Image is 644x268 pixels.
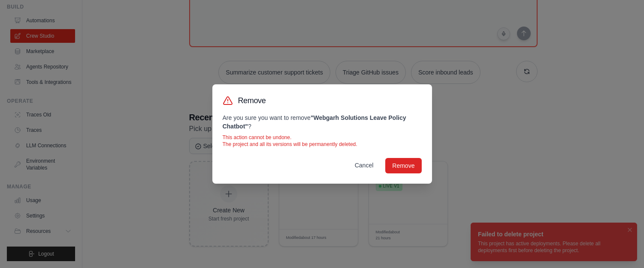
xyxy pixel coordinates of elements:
strong: " Webgarh Solutions Leave Policy Chatbot " [223,114,406,130]
button: Remove [385,158,421,173]
p: Are you sure you want to remove ? [223,113,422,131]
button: Cancel [348,158,381,173]
p: The project and all its versions will be permanently deleted. [223,141,422,148]
h3: Remove [238,95,266,107]
p: This action cannot be undone. [223,134,422,141]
